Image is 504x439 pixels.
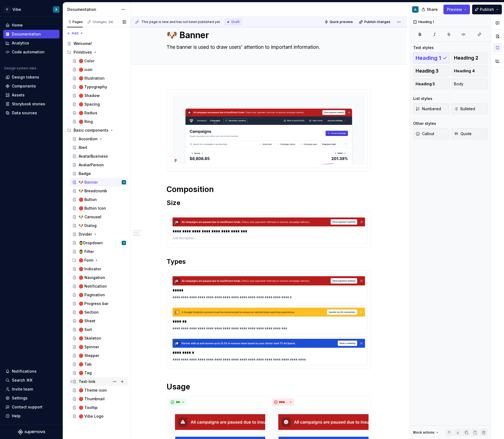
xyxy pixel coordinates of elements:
[79,292,105,298] div: 🔴 Pagination
[79,93,100,98] div: 🔴 Shadow
[447,7,462,12] span: Preview
[413,121,436,126] div: Other styles
[79,162,104,168] div: AvatarPerson
[74,41,92,46] div: Welcome!
[3,73,59,82] a: Design tokens
[12,395,28,401] div: Settings
[70,135,128,143] a: Accordion
[79,188,107,194] div: 🐶 Breadcrumb
[167,257,371,266] h2: Types
[12,22,23,28] div: Home
[79,154,108,159] div: AvatarBusiness
[167,199,371,207] h2: Size
[416,81,435,87] span: Heading 5
[70,83,128,91] a: 🔴 Typography
[79,136,98,142] div: Accordion
[70,230,128,239] a: Divider
[79,362,92,367] div: 🔴 Tab
[70,221,128,230] a: 🐶 Dialog
[3,100,59,108] a: Storybook stories
[413,79,449,89] button: Heading 5
[70,308,128,317] a: 🔴 Section
[330,20,353,24] span: Quick preview
[79,171,91,176] div: Badge
[3,82,59,90] a: Components
[79,145,87,150] div: Alert
[364,20,390,24] span: Publish changes
[123,240,125,246] div: A
[231,20,240,24] span: Draft
[416,131,434,136] span: Callout
[12,110,37,116] div: Data sources
[70,369,128,377] a: 🔴 Tag
[79,180,98,185] div: 🐶 Banner
[70,386,128,395] a: 🔴 Theme icon
[452,79,488,89] button: Body
[70,403,128,412] a: 🔴 Tooltip
[12,386,33,392] div: Invite team
[454,55,478,61] span: Heading 2
[79,119,93,124] div: 🔴 Ring
[70,195,128,204] a: 🔴 Button
[12,31,41,37] div: Documentation
[18,429,45,435] svg: Supernova Logo
[79,58,94,64] div: 🔴 Color
[79,336,101,341] div: 🔴 Skeleton
[3,30,59,38] a: Documentation
[79,405,98,410] div: 🔴 Tooltip
[70,360,128,369] a: 🔴 Tab
[70,239,128,247] a: 🧔‍♂️DropdownA
[4,6,10,13] div: V
[165,43,370,51] textarea: The banner is used to draw users' attention to important information.
[416,106,441,112] span: Numbered
[3,403,59,411] button: Contact support
[70,143,128,152] a: Alert
[70,152,128,161] a: AvatarBusiness
[12,83,36,89] div: Components
[79,102,100,107] div: 🔴 Spacing
[413,66,449,76] button: Heading 3
[454,131,472,136] span: Quote
[70,178,128,187] a: 🐶 BannerA
[79,327,92,332] div: 🔴 Sort
[3,376,59,385] button: Search ⌘K
[70,91,128,100] a: 🔴 Shadow
[79,266,101,272] div: 🔴 Indicator
[454,81,463,87] span: Body
[70,57,128,65] a: 🔴 Color
[79,344,99,350] div: 🔴 Spinner
[67,20,83,24] div: Pages
[92,20,114,24] div: Changes
[70,273,128,282] a: 🔴 Navigation
[3,385,59,394] a: Invite team
[12,413,21,419] div: Help
[79,76,105,81] div: 🔴 Illustration
[65,30,85,37] button: Add
[79,249,94,254] div: 🧔‍♂️ Filter
[3,394,59,402] a: Settings
[79,275,105,280] div: 🔴 Navigation
[452,103,488,114] button: Bulleted
[12,49,45,55] div: Code automation
[413,429,439,436] div: Block actions
[79,67,92,72] div: 🔴 icon
[4,66,36,70] div: Design system data
[65,39,128,48] a: Welcome!
[12,101,45,107] div: Storybook stories
[70,169,128,178] a: Badge
[3,91,59,99] a: Assets
[79,379,95,384] div: Text-link
[65,126,128,135] div: Basic components
[65,39,128,421] div: Page tree
[70,334,128,343] a: 🔴 Skeleton
[357,18,393,26] button: Publish changes
[74,128,108,133] div: Basic components
[70,256,128,265] div: 🔴 Form
[79,388,107,393] div: 🔴 Theme icon
[70,412,128,421] a: 🔴 Vibe Logo
[12,40,29,46] div: Analytics
[480,7,494,12] span: Publish
[454,68,475,74] span: Heading 4
[79,223,97,228] div: 🐶 Dialog
[70,343,128,351] a: 🔴 Spinner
